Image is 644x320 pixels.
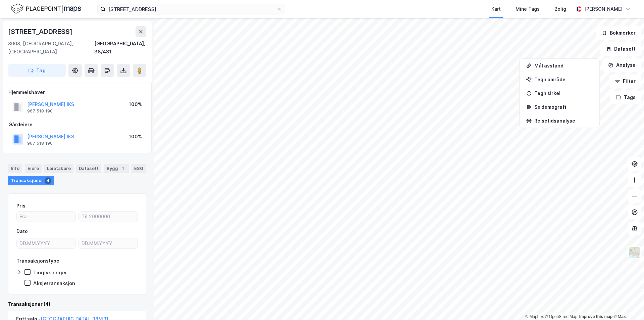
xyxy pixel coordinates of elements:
[8,300,146,308] div: Transaksjoner (4)
[27,108,53,114] div: 967 518 190
[584,5,623,13] div: [PERSON_NAME]
[94,40,146,56] div: [GEOGRAPHIC_DATA], 38/431
[44,164,73,173] div: Leietakere
[129,133,142,141] div: 100%
[79,212,138,222] input: Til 2000000
[534,104,593,110] div: Se demografi
[8,40,94,56] div: 8008, [GEOGRAPHIC_DATA], [GEOGRAPHIC_DATA]
[129,100,142,108] div: 100%
[602,58,641,72] button: Analyse
[609,75,641,88] button: Filter
[8,64,66,77] button: Tag
[534,77,593,82] div: Tegn område
[534,63,593,68] div: Mål avstand
[545,314,578,319] a: OpenStreetMap
[17,238,75,248] input: DD.MM.YYYY
[16,257,59,265] div: Transaksjonstype
[11,3,81,15] img: logo.f888ab2527a4732fd821a326f86c7f29.svg
[106,4,277,14] input: Søk på adresse, matrikkel, gårdeiere, leietakere eller personer
[596,26,641,40] button: Bokmerker
[79,238,138,248] input: DD.MM.YYYY
[16,202,25,210] div: Pris
[554,5,566,13] div: Bolig
[33,269,67,276] div: Tinglysninger
[525,314,544,319] a: Mapbox
[610,288,644,320] div: Kontrollprogram for chat
[119,165,126,172] div: 1
[45,177,51,184] div: 4
[25,164,42,173] div: Eiere
[600,42,641,56] button: Datasett
[8,26,74,37] div: [STREET_ADDRESS]
[610,91,641,104] button: Tags
[27,141,53,146] div: 967 518 190
[17,212,75,222] input: Fra
[534,90,593,96] div: Tegn sirkel
[8,164,22,173] div: Info
[516,5,540,13] div: Mine Tags
[33,280,75,286] div: Aksjetransaksjon
[491,5,501,13] div: Kart
[8,121,146,129] div: Gårdeiere
[8,176,54,185] div: Transaksjoner
[104,164,129,173] div: Bygg
[579,314,612,319] a: Improve this map
[131,164,146,173] div: ESG
[16,227,28,235] div: Dato
[76,164,101,173] div: Datasett
[534,118,593,124] div: Reisetidsanalyse
[610,288,644,320] iframe: Chat Widget
[8,88,146,96] div: Hjemmelshaver
[628,246,641,259] img: Z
